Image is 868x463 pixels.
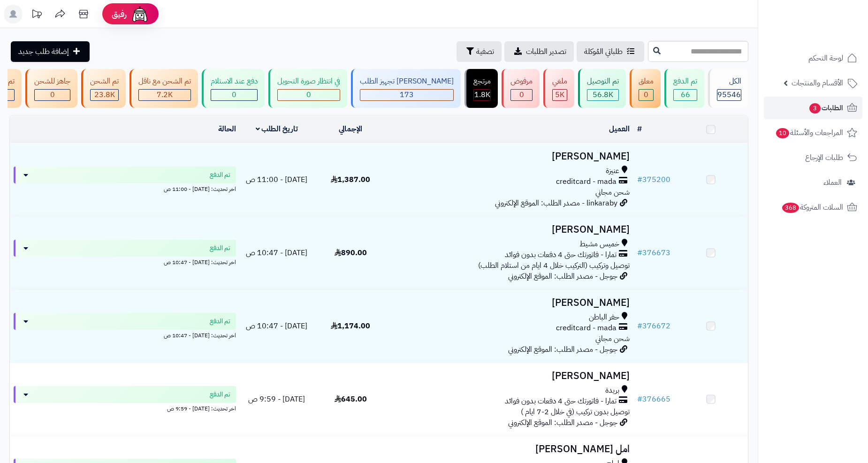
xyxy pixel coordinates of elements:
span: 0 [519,89,524,100]
a: مرفوض 0 [500,69,541,108]
a: دفع عند الاستلام 0 [200,69,266,108]
a: #376672 [637,320,670,332]
div: جاهز للشحن [34,76,70,87]
span: 0 [50,89,55,100]
span: طلبات الإرجاع [805,151,843,164]
span: creditcard - mada [556,176,617,187]
span: بريدة [605,385,619,396]
a: الطلبات3 [764,97,862,119]
span: تم الدفع [210,243,230,253]
span: عنيزة [606,166,619,176]
span: 0 [232,89,236,100]
span: [DATE] - 10:47 ص [246,320,307,332]
button: تصفية [457,41,502,62]
span: شحن مجاني [595,333,630,344]
div: في انتظار صورة التحويل [277,76,340,87]
span: 645.00 [335,394,367,405]
span: 95546 [717,89,741,100]
div: 0 [211,90,257,100]
span: تمارا - فاتورتك حتى 4 دفعات بدون فوائد [505,396,617,407]
span: 1,174.00 [331,320,370,332]
span: تم الدفع [210,390,230,399]
a: #375200 [637,174,670,185]
span: 173 [400,89,414,100]
span: العملاء [823,176,842,189]
span: 5K [555,89,564,100]
span: 1.8K [474,89,490,100]
div: 0 [511,90,532,100]
span: طلباتي المُوكلة [584,46,623,57]
span: جوجل - مصدر الطلب: الموقع الإلكتروني [508,271,617,282]
a: #376673 [637,247,670,258]
div: مرتجع [473,76,491,87]
span: # [637,320,642,332]
div: 4985 [553,90,567,100]
div: اخر تحديث: [DATE] - 10:47 ص [14,257,236,266]
a: طلباتي المُوكلة [577,41,644,62]
div: 7223 [139,90,190,100]
div: 56756 [587,90,618,100]
span: تم الدفع [210,317,230,326]
span: تم الدفع [210,170,230,180]
span: الأقسام والمنتجات [792,76,843,90]
div: 0 [35,90,70,100]
span: 66 [681,89,690,100]
span: [DATE] - 11:00 ص [246,174,307,185]
a: لوحة التحكم [764,47,862,69]
div: 0 [639,90,653,100]
span: 23.8K [94,89,115,100]
span: # [637,247,642,258]
a: تم الدفع 66 [662,69,706,108]
span: linkaraby - مصدر الطلب: الموقع الإلكتروني [495,197,617,209]
a: الحالة [218,123,236,135]
div: ملغي [552,76,567,87]
a: تصدير الطلبات [504,41,574,62]
span: 890.00 [335,247,367,258]
a: تم الشحن مع ناقل 7.2K [128,69,200,108]
a: العملاء [764,171,862,194]
div: 0 [278,90,340,100]
div: 23793 [91,90,118,100]
span: لوحة التحكم [808,52,843,65]
div: 173 [360,90,453,100]
span: إضافة طلب جديد [18,46,69,57]
div: اخر تحديث: [DATE] - 9:59 ص [14,403,236,413]
span: 368 [782,203,799,213]
span: رفيق [112,8,127,20]
span: 3 [809,103,821,114]
a: في انتظار صورة التحويل 0 [266,69,349,108]
span: 1,387.00 [331,174,370,185]
a: طلبات الإرجاع [764,146,862,169]
div: 1815 [474,90,490,100]
span: توصيل بدون تركيب (في خلال 2-7 ايام ) [521,406,630,417]
div: الكل [717,76,741,87]
span: creditcard - mada [556,323,617,334]
span: جوجل - مصدر الطلب: الموقع الإلكتروني [508,344,617,355]
div: تم الشحن [90,76,119,87]
div: 66 [674,90,697,100]
a: العميل [609,123,630,135]
span: توصيل وتركيب (التركيب خلال 4 ايام من استلام الطلب) [478,260,630,271]
div: تم التوصيل [587,76,619,87]
span: شحن مجاني [595,187,630,198]
div: تم الشحن مع ناقل [138,76,191,87]
span: # [637,394,642,405]
a: [PERSON_NAME] تجهيز الطلب 173 [349,69,463,108]
h3: [PERSON_NAME] [391,371,630,381]
span: 10 [776,128,789,138]
span: 0 [306,89,311,100]
div: [PERSON_NAME] تجهيز الطلب [360,76,454,87]
span: تصفية [476,46,494,57]
a: جاهز للشحن 0 [23,69,79,108]
span: 0 [644,89,648,100]
span: المراجعات والأسئلة [775,126,843,139]
a: تاريخ الطلب [256,123,298,135]
div: دفع عند الاستلام [211,76,258,87]
img: ai-face.png [130,5,149,23]
h3: [PERSON_NAME] [391,151,630,162]
span: حفر الباطن [589,312,619,323]
span: 7.2K [157,89,173,100]
h3: [PERSON_NAME] [391,224,630,235]
a: تم الشحن 23.8K [79,69,128,108]
div: معلق [639,76,654,87]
